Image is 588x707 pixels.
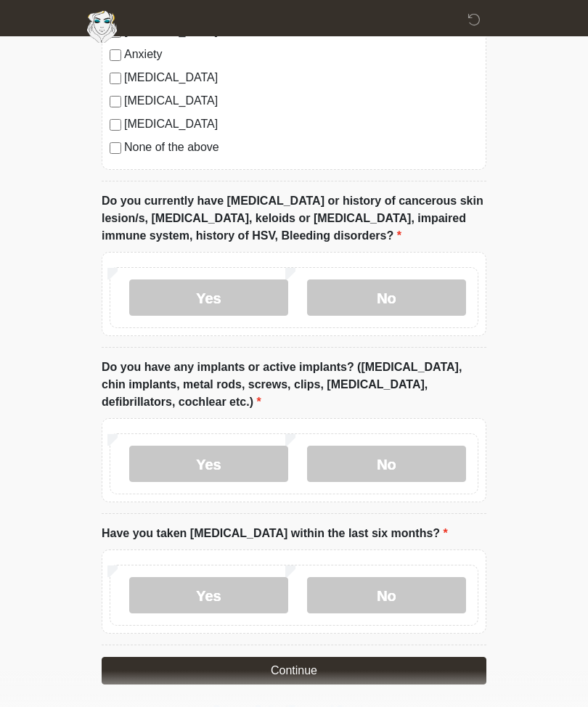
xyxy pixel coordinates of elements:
label: Do you have any implants or active implants? ([MEDICAL_DATA], chin implants, metal rods, screws, ... [102,359,486,411]
img: Aesthetically Yours Wellness Spa Logo [87,11,117,43]
label: None of the above [124,139,478,156]
label: Do you currently have [MEDICAL_DATA] or history of cancerous skin lesion/s, [MEDICAL_DATA], keloi... [102,192,486,245]
label: Anxiety [124,46,478,63]
label: No [307,577,466,613]
label: No [307,446,466,482]
label: Have you taken [MEDICAL_DATA] within the last six months? [102,525,448,542]
input: Anxiety [110,49,121,61]
input: [MEDICAL_DATA] [110,96,121,107]
label: [MEDICAL_DATA] [124,92,478,110]
label: [MEDICAL_DATA] [124,69,478,86]
input: None of the above [110,142,121,154]
label: Yes [129,577,288,613]
label: [MEDICAL_DATA] [124,115,478,133]
input: [MEDICAL_DATA] [110,73,121,84]
button: Continue [102,657,486,684]
label: Yes [129,279,288,316]
label: Yes [129,446,288,482]
label: No [307,279,466,316]
input: [MEDICAL_DATA] [110,119,121,131]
